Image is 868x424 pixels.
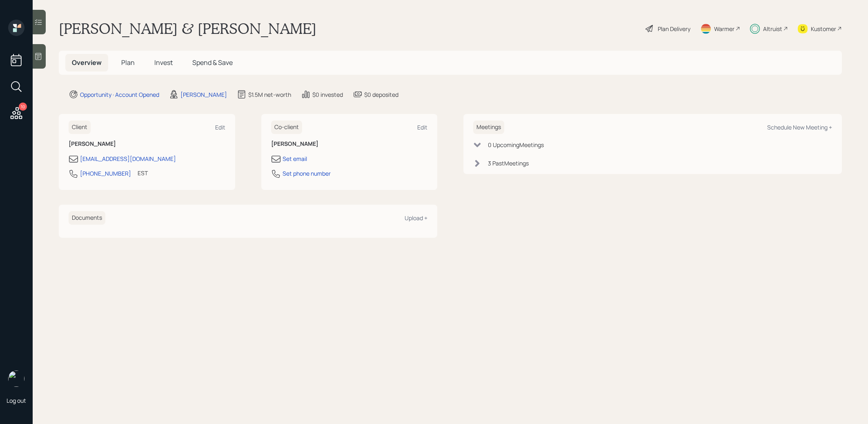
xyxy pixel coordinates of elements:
[69,211,105,225] h6: Documents
[80,90,159,99] div: Opportunity · Account Opened
[763,25,782,33] div: Altruist
[312,90,343,99] div: $0 invested
[59,20,316,38] h1: [PERSON_NAME] & [PERSON_NAME]
[658,25,690,33] div: Plan Delivery
[271,141,428,147] h6: [PERSON_NAME]
[417,123,427,131] div: Edit
[80,169,131,178] div: [PHONE_NUMBER]
[405,214,427,222] div: Upload +
[364,90,398,99] div: $0 deposited
[488,141,544,149] div: 0 Upcoming Meeting s
[69,121,91,134] h6: Client
[488,159,529,167] div: 3 Past Meeting s
[811,25,836,33] div: Kustomer
[8,370,24,387] img: treva-nostdahl-headshot.png
[19,103,27,111] div: 10
[72,58,102,67] span: Overview
[283,154,307,163] div: Set email
[767,123,832,131] div: Schedule New Meeting +
[283,169,331,178] div: Set phone number
[180,90,227,99] div: [PERSON_NAME]
[121,58,135,67] span: Plan
[138,169,148,177] div: EST
[248,90,291,99] div: $1.5M net-worth
[80,154,176,163] div: [EMAIL_ADDRESS][DOMAIN_NAME]
[7,397,26,404] div: Log out
[154,58,173,67] span: Invest
[714,25,734,33] div: Warmer
[215,123,225,131] div: Edit
[192,58,233,67] span: Spend & Save
[473,121,504,134] h6: Meetings
[69,141,225,147] h6: [PERSON_NAME]
[271,121,302,134] h6: Co-client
